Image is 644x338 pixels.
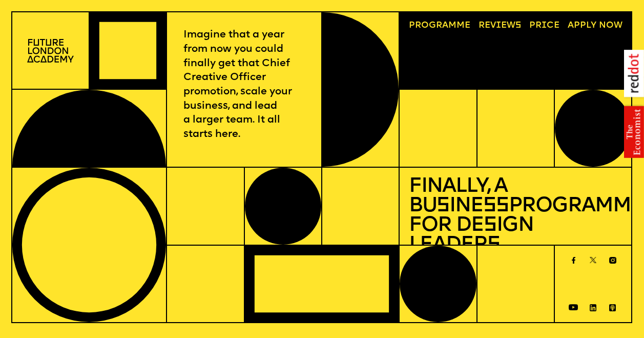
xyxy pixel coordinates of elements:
[525,17,564,35] a: Price
[442,21,448,30] span: a
[484,215,496,236] span: s
[437,196,449,216] span: s
[483,196,509,216] span: ss
[183,28,305,142] p: Imagine that a year from now you could finally get that Chief Creative Officer promotion, scale y...
[474,17,525,35] a: Reviews
[568,21,574,30] span: A
[409,177,622,255] h1: Finally, a Bu ine Programme for De ign Leader
[563,17,627,35] a: Apply now
[404,17,474,35] a: Programme
[487,235,500,255] span: s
